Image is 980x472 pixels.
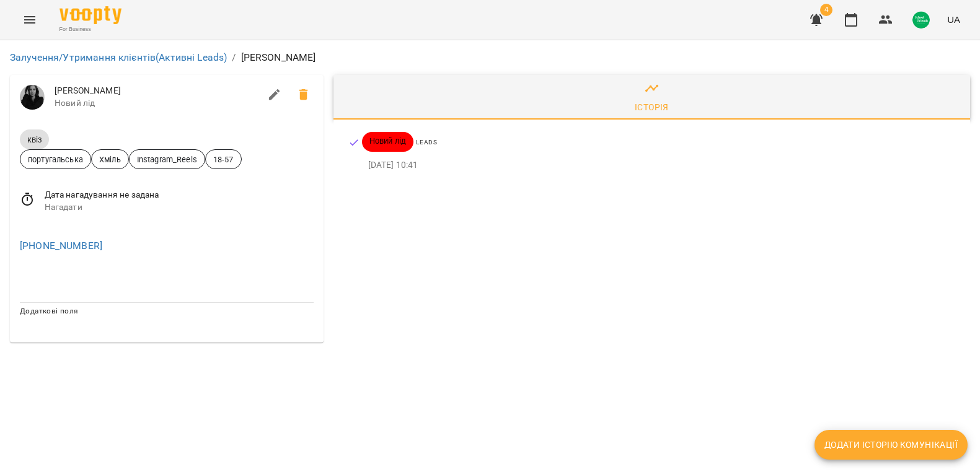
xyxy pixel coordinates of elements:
div: Історія [635,100,669,115]
img: Вікторія Хміль [20,85,45,110]
button: UA [942,8,965,31]
a: Залучення/Утримання клієнтів(Активні Leads) [10,51,227,63]
a: [PHONE_NUMBER] [20,240,102,251]
button: Menu [15,5,45,35]
span: Leads [416,139,438,146]
span: 18-57 [206,154,241,165]
span: португальська [20,154,90,165]
p: [DATE] 10:41 [368,159,950,172]
span: Дата нагадування не задана [45,189,314,201]
span: [PERSON_NAME] [55,85,260,97]
span: UA [947,13,960,26]
span: Новий лід [55,97,260,110]
span: квіз [20,134,49,145]
span: Додаткові поля [20,307,78,315]
p: [PERSON_NAME] [241,50,316,65]
span: 4 [820,4,832,16]
span: Нагадати [45,201,314,214]
img: 46aec18d8fb3c8be1fcfeaea736b1765.png [912,11,930,28]
span: Instagram_Reels [130,154,205,165]
img: Voopty Logo [60,6,121,24]
span: Новий лід [362,136,413,147]
span: For Business [60,25,121,33]
nav: breadcrumb [10,50,970,65]
li: / [232,50,236,65]
span: Хміль [92,154,128,165]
